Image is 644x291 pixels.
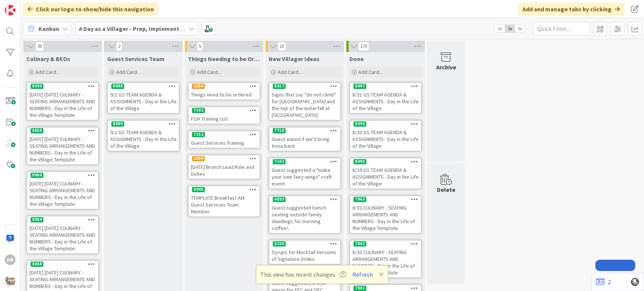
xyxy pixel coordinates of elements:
span: Done [349,55,364,63]
div: Delete [437,185,455,194]
div: 8060[DATE] [DATE] CULINARY - SEATING ARRANGEMENTS AND NUMBERS - Day in the Life of the Village Te... [27,172,98,209]
div: 8099 [111,121,124,127]
div: 8098 [108,83,179,90]
a: 80978/31 GS TEAM AGENDA & ASSIGNMENTS - Day in the Life of the Village [349,82,422,114]
div: Guest asked if we'd bring trivia back [269,134,340,151]
a: 80958/29 GS TEAM AGENDA & ASSIGNMENTS - Day in the Life of the Village [349,158,422,189]
div: 6945 [189,186,260,193]
span: This view has recent changes. [260,270,346,279]
div: 6833Guest suggested bench seating outside family dwellings for morning coffee\ [269,196,340,233]
div: 7718Guest asked if we'd bring trivia back [269,127,340,151]
span: 30 [35,42,44,51]
span: Guest Services Team [107,55,164,63]
span: 2x [505,25,515,32]
div: 7152Guest Services Training [189,131,260,148]
div: 7102Guest suggested a "make your own fairy wings" craft event [269,158,340,188]
a: 2689[DATE] Brunch Lead Role and Duties [188,155,260,179]
div: 8060 [31,173,43,178]
div: 78638/31 CULINARY - SEATING ARRANGEMENTS AND NUMBERS - Day in the Life of the Village Template [350,196,421,233]
b: A Day as a Villager - Prep, Implement and Execute [79,25,214,32]
span: Add Card... [35,69,60,75]
div: 8049 [27,83,98,90]
div: 2689 [189,155,260,162]
div: 2858 [189,83,260,90]
div: 8017Signs that say "do not climb" for [GEOGRAPHIC_DATA] and the top of the waterfall at [GEOGRAPH... [269,83,340,120]
div: 7152 [189,131,260,138]
img: Visit kanbanzone.com [5,5,15,15]
div: 7103 [192,108,205,113]
span: Add Card... [197,69,221,75]
div: 7863 [350,196,421,203]
div: 80989/1 GS TEAM AGENDA & ASSIGNMENTS - Day in the Life of the Village [108,83,179,113]
div: Things need to be ordered [189,90,260,100]
div: 8/31 GS TEAM AGENDA & ASSIGNMENTS - Day in the Life of the Village [350,90,421,113]
div: 8096 [350,121,421,127]
a: 6833Guest suggested bench seating outside family dwellings for morning coffee\ [269,195,341,234]
button: Refresh [350,270,375,279]
div: 8096 [354,121,366,127]
div: 8049 [31,84,43,89]
div: 8/30 CULINARY - SEATING ARRANGEMENTS AND NUMBERS - Day in the Life of the Village Template [350,247,421,277]
div: 7103FOH Training List [189,107,260,124]
a: 8017Signs that say "do not climb" for [GEOGRAPHIC_DATA] and the top of the waterfall at [GEOGRAPH... [269,82,341,121]
div: Signs that say "do not climb" for [GEOGRAPHIC_DATA] and the top of the waterfall at [GEOGRAPHIC_D... [269,90,340,120]
div: Guest suggested a "make your own fairy wings" craft event [269,165,340,188]
span: 3x [515,25,525,32]
div: 8055 [27,127,98,134]
div: 7862 [350,240,421,247]
div: [DATE] [DATE] CULINARY - SEATING ARRANGEMENTS AND NUMBERS - Day in the Life of the Village Template [27,179,98,209]
div: 8064[DATE] [DATE] CULINARY - SEATING ARRANGEMENTS AND NUMBERS - Day in the Life of the Village Te... [27,216,98,253]
div: [DATE] [DATE] CULINARY - SEATING ARRANGEMENTS AND NUMBERS - Day in the Life of the Village Template [27,223,98,253]
div: [DATE] [DATE] CULINARY - SEATING ARRANGEMENTS AND NUMBERS - Day in the Life of the Village Template [27,90,98,120]
div: 7862 [354,241,366,247]
div: 7863 [354,197,366,202]
div: 7102 [273,159,286,164]
a: 78638/31 CULINARY - SEATING ARRANGEMENTS AND NUMBERS - Day in the Life of the Village Template [349,195,422,234]
div: 8/30 GS TEAM AGENDA & ASSIGNMENTS - Day in the Life of the Village [350,127,421,151]
div: 2689 [192,156,205,161]
div: 7718 [269,127,340,134]
a: 78628/30 CULINARY - SEATING ARRANGEMENTS AND NUMBERS - Day in the Life of the Village Template [349,240,422,278]
div: 7102 [269,158,340,165]
a: 6226Syrups for Mocktail Versions of Signature Drinks [269,240,341,265]
span: Culinary & BEOs [26,55,70,63]
div: Add and manage tabs by clicking [518,2,624,16]
div: 8/29 GS TEAM AGENDA & ASSIGNMENTS - Day in the Life of the Village [350,165,421,188]
div: 8049[DATE] [DATE] CULINARY - SEATING ARRANGEMENTS AND NUMBERS - Day in the Life of the Village Te... [27,83,98,120]
div: 6833 [273,197,286,202]
div: 6833 [269,196,340,203]
a: 2 [596,277,611,286]
div: 2858 [192,84,205,89]
div: 8055[DATE] [DATE] CULINARY - SEATING ARRANGEMENTS AND NUMBERS - Day in the Life of the Village Te... [27,127,98,164]
span: Kanban [38,24,59,33]
div: 8055 [31,128,43,133]
div: 8064 [31,217,43,222]
div: 7861 [354,286,366,291]
div: 8095 [354,159,366,164]
div: 9/1 GS TEAM AGENDA & ASSIGNMENTS - Day in the Life of the Village [108,90,179,113]
div: 80958/29 GS TEAM AGENDA & ASSIGNMENTS - Day in the Life of the Village [350,158,421,188]
div: 80968/30 GS TEAM AGENDA & ASSIGNMENTS - Day in the Life of the Village [350,121,421,151]
span: 1x [495,25,505,32]
a: 80989/1 GS TEAM AGENDA & ASSIGNMENTS - Day in the Life of the Village [107,82,180,114]
a: 7718Guest asked if we'd bring trivia back [269,127,341,152]
div: 8095 [350,158,421,165]
div: 7152 [192,132,205,137]
div: [DATE] Brunch Lead Role and Duties [189,162,260,179]
div: 80999/2 GS TEAM AGENDA & ASSIGNMENTS - Day in the Life of the Village [108,121,179,151]
div: 6945TEMPLATE Breakfast AM Guest Services Team Member [189,186,260,216]
a: 7102Guest suggested a "make your own fairy wings" craft event [269,158,341,189]
span: Add Card... [358,69,383,75]
div: 8060 [27,172,98,179]
input: Quick Filter... [533,22,590,35]
div: 8017 [273,84,286,89]
div: 8068 [31,262,43,267]
div: 2858Things need to be ordered [189,83,260,100]
span: 5 [197,42,203,51]
a: 8064[DATE] [DATE] CULINARY - SEATING ARRANGEMENTS AND NUMBERS - Day in the Life of the Village Te... [26,216,99,254]
span: New Villager Ideas [269,55,320,63]
div: 7718 [273,128,286,133]
div: 8097 [350,83,421,90]
a: 80968/30 GS TEAM AGENDA & ASSIGNMENTS - Day in the Life of the Village [349,120,422,152]
a: 80999/2 GS TEAM AGENDA & ASSIGNMENTS - Day in the Life of the Village [107,120,180,152]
